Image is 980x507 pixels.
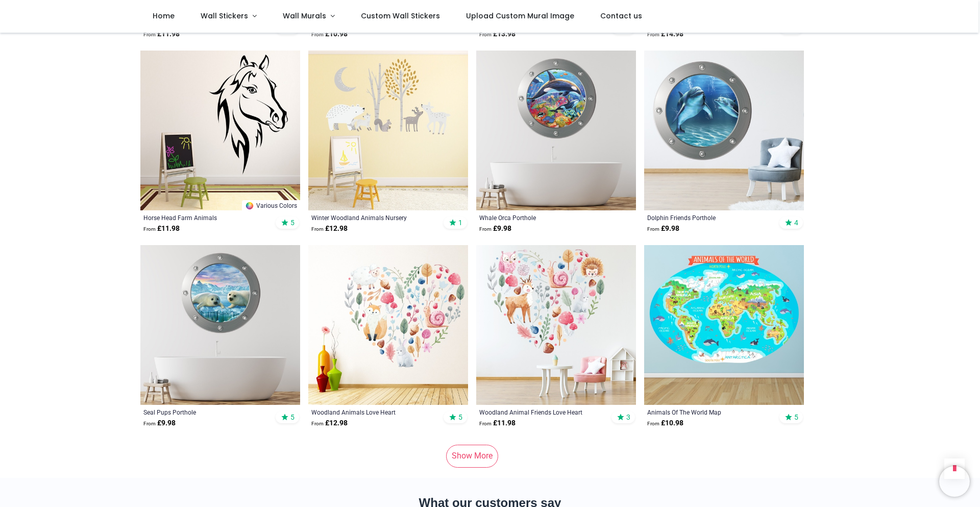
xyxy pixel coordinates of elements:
[311,408,434,416] a: Woodland Animals Love Heart
[311,213,434,222] a: Winter Woodland Animals Nursery
[647,32,659,37] span: From
[794,218,798,227] span: 4
[479,226,492,232] span: From
[143,408,266,416] a: Seal Pups Porthole
[140,51,300,210] img: Horse Head Farm Animals Wall Sticker
[143,29,180,39] strong: £ 11.98
[647,226,659,232] span: From
[143,224,180,234] strong: £ 11.98
[311,421,324,426] span: From
[479,421,492,426] span: From
[647,418,683,428] strong: £ 10.98
[290,218,295,227] span: 5
[308,51,468,210] img: Winter Woodland Animals Nursery Wall Sticker
[479,418,516,428] strong: £ 11.98
[311,32,324,37] span: From
[311,224,348,234] strong: £ 12.98
[939,466,970,497] iframe: Brevo live chat
[283,11,326,21] span: Wall Murals
[361,11,440,21] span: Custom Wall Stickers
[626,413,630,422] span: 3
[600,11,642,21] span: Contact us
[647,213,770,222] a: Dolphin Friends Porthole
[143,421,156,426] span: From
[794,413,798,422] span: 5
[476,245,636,405] img: Woodland Animal Friends Love Heart Wall Sticker
[446,445,498,467] a: Show More
[479,224,511,234] strong: £ 9.98
[647,408,770,416] a: Animals Of The World Map
[201,11,248,21] span: Wall Stickers
[143,213,266,222] a: Horse Head Farm Animals
[311,226,324,232] span: From
[479,29,516,39] strong: £ 13.98
[479,213,602,222] a: Whale Orca Porthole
[476,51,636,210] img: Whale Orca Porthole Wall Sticker
[647,29,683,39] strong: £ 14.98
[290,413,295,422] span: 5
[311,418,348,428] strong: £ 12.98
[458,218,462,227] span: 1
[458,413,462,422] span: 5
[479,408,602,416] a: Woodland Animal Friends Love Heart
[143,418,176,428] strong: £ 9.98
[466,11,574,21] span: Upload Custom Mural Image
[644,51,804,210] img: Dolphin Friends Porthole Wall Sticker
[242,200,300,210] a: Various Colors
[140,245,300,405] img: Seal Pups Porthole Wall Sticker
[245,201,254,210] img: Color Wheel
[143,32,156,37] span: From
[647,421,659,426] span: From
[308,245,468,405] img: Woodland Animals Love Heart Wall Sticker
[647,224,679,234] strong: £ 9.98
[479,32,492,37] span: From
[153,11,175,21] span: Home
[311,29,348,39] strong: £ 10.98
[143,226,156,232] span: From
[644,245,804,405] img: Animals Of The World Map Wall Sticker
